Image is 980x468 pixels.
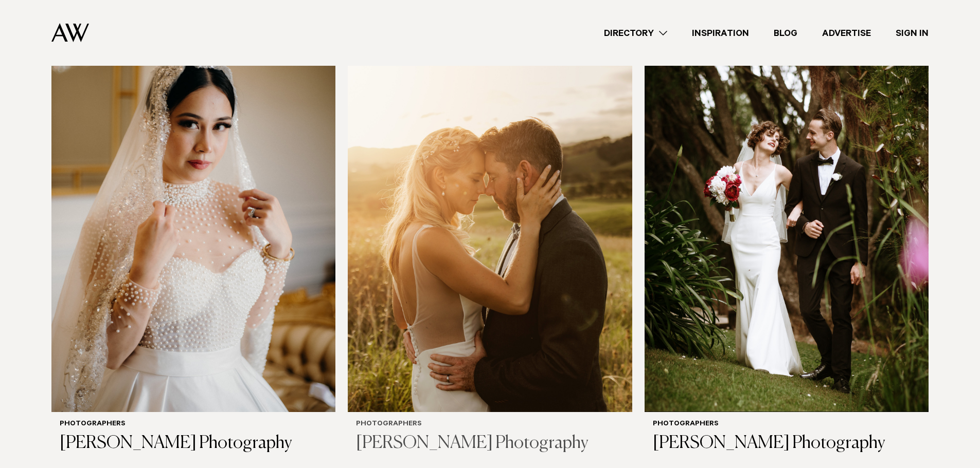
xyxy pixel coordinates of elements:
[348,31,632,412] img: Auckland Weddings Photographers | Kate Little Photography
[60,420,327,429] h6: Photographers
[653,420,920,429] h6: Photographers
[60,433,327,454] h3: [PERSON_NAME] Photography
[356,420,623,429] h6: Photographers
[645,31,929,462] a: Auckland Weddings Photographers | Perry Trotter Photography Photographers [PERSON_NAME] Photography
[761,26,810,40] a: Blog
[592,26,680,40] a: Directory
[645,31,929,412] img: Auckland Weddings Photographers | Perry Trotter Photography
[51,31,335,412] img: Auckland Weddings Photographers | Rhea Rodrigues Photography
[51,23,89,42] img: Auckland Weddings Logo
[348,31,632,462] a: Auckland Weddings Photographers | Kate Little Photography Photographers [PERSON_NAME] Photography
[653,433,920,454] h3: [PERSON_NAME] Photography
[810,26,883,40] a: Advertise
[356,433,623,454] h3: [PERSON_NAME] Photography
[680,26,761,40] a: Inspiration
[51,31,335,462] a: Auckland Weddings Photographers | Rhea Rodrigues Photography Photographers [PERSON_NAME] Photography
[883,26,941,40] a: Sign In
